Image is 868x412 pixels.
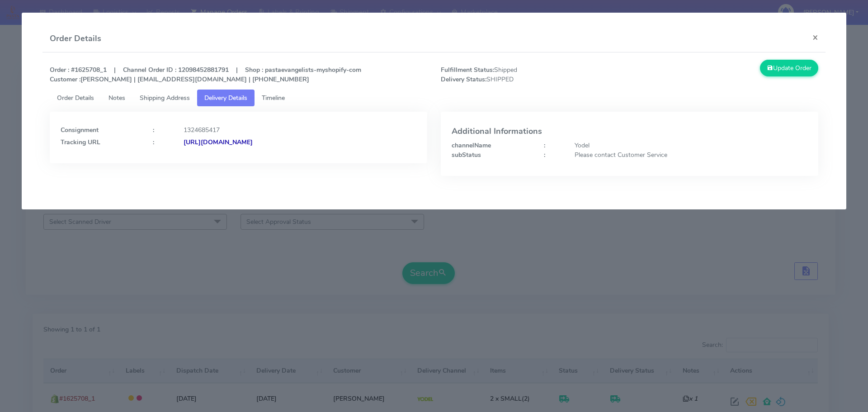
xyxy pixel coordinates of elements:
strong: Order : #1625708_1 | Channel Order ID : 12098452881791 | Shop : pastaevangelists-myshopify-com [P... [50,66,361,84]
strong: : [153,126,154,134]
strong: channelName [452,141,491,150]
div: 1324685417 [177,125,423,135]
span: Timeline [262,94,285,102]
strong: subStatus [452,151,481,159]
strong: Delivery Status: [441,75,486,84]
strong: : [544,141,545,150]
span: Shipped SHIPPED [434,65,630,84]
div: Please contact Customer Service [568,150,814,160]
strong: Customer : [50,75,80,84]
h4: Additional Informations [452,127,807,136]
span: Shipping Address [140,94,190,102]
strong: [URL][DOMAIN_NAME] [184,138,253,147]
span: Notes [108,94,125,102]
button: Update Order [760,60,819,76]
h4: Order Details [50,33,101,45]
strong: Fulfillment Status: [441,66,494,74]
strong: Consignment [61,126,99,134]
strong: : [153,138,154,147]
div: Yodel [568,141,814,150]
span: Order Details [57,94,94,102]
span: Delivery Details [204,94,247,102]
strong: : [544,151,545,159]
ul: Tabs [50,90,819,106]
button: Close [805,25,826,49]
strong: Tracking URL [61,138,100,147]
